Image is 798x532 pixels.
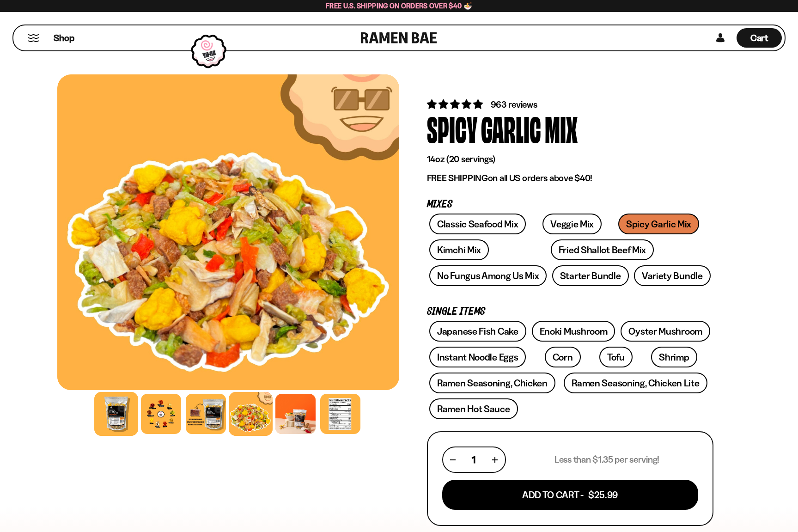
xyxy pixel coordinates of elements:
a: Instant Noodle Eggs [429,347,526,367]
strong: FREE SHIPPING [427,172,488,183]
div: Cart [737,25,782,50]
p: Mixes [427,200,713,209]
span: Shop [54,32,74,44]
p: Single Items [427,307,713,316]
a: Kimchi Mix [429,239,489,260]
a: No Fungus Among Us Mix [429,265,547,286]
p: Less than $1.35 per serving! [554,454,659,465]
span: 963 reviews [491,99,537,110]
span: 4.75 stars [427,98,485,110]
button: Add To Cart - $25.99 [442,480,698,510]
span: Cart [750,32,768,43]
div: Garlic [481,111,541,146]
a: Oyster Mushroom [621,321,710,342]
a: Shrimp [651,347,697,367]
a: Corn [545,347,581,367]
a: Shop [54,28,74,48]
a: Japanese Fish Cake [429,321,526,342]
a: Classic Seafood Mix [429,214,526,234]
a: Ramen Seasoning, Chicken [429,373,555,393]
a: Enoki Mushroom [532,321,615,342]
a: Veggie Mix [542,214,602,234]
button: Mobile Menu Trigger [27,34,40,42]
a: Tofu [599,347,633,367]
p: 14oz (20 servings) [427,153,713,165]
a: Starter Bundle [552,265,629,286]
a: Ramen Seasoning, Chicken Lite [564,373,707,393]
a: Ramen Hot Sauce [429,398,518,419]
span: 1 [472,454,475,465]
a: Fried Shallot Beef Mix [551,239,654,260]
p: on all US orders above $40! [427,172,713,184]
a: Variety Bundle [634,265,711,286]
div: Mix [545,111,578,146]
span: Free U.S. Shipping on Orders over $40 🍜 [326,1,472,10]
div: Spicy [427,111,477,146]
